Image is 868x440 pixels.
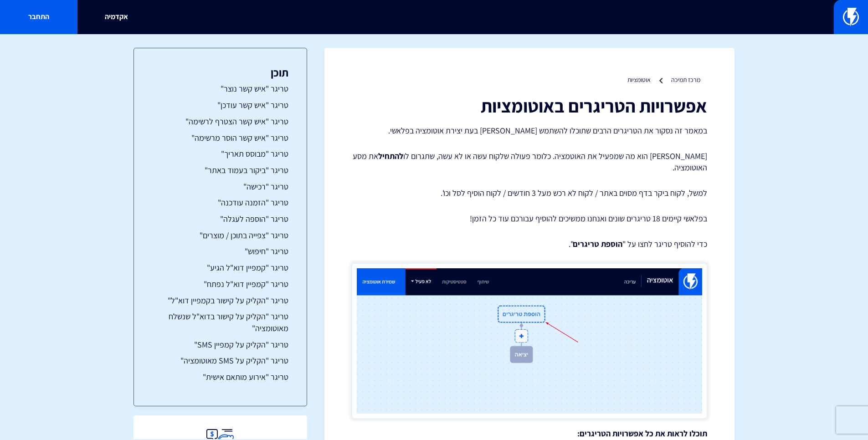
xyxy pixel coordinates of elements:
a: טריגר "קמפיין דוא"ל נפתח" [152,278,288,290]
a: טריגר "הוספה לעגלה" [152,213,288,225]
a: טריגר "איש קשר נוצר" [152,83,288,95]
a: טריגר "ביקור בעמוד באתר" [152,164,288,176]
input: חיפוש מהיר... [229,7,639,28]
p: בפלאשי קיימים 18 טריגרים שונים ואנחנו ממשיכים להוסיף עבורכם עוד כל הזמן! [352,213,707,225]
p: למשל, לקוח ביקר בדף מסוים באתר / לקוח לא רכש מעל 3 חודשים / לקוח הוסיף לסל וכו'. [352,187,707,199]
h1: אפשרויות הטריגרים באוטומציות [352,96,707,116]
a: טריגר "קמפיין דוא"ל הגיע" [152,262,288,274]
p: [PERSON_NAME] הוא מה שמפעיל את האוטמציה. כלומר פעולה שלקוח עשה או לא עשה, שתגרום לו את מסע האוטומ... [352,150,707,174]
strong: להתחיל [378,151,403,161]
a: טריגר "חיפוש" [152,246,288,257]
a: מרכז תמיכה [671,76,700,84]
a: טריגר "איש קשר הצטרף לרשימה" [152,116,288,128]
strong: תוכלו לראות את כל אפשרויות הטריגרים: [577,428,707,439]
a: טריגר "רכישה" [152,181,288,193]
a: טריגר "אירוע מותאם אישית" [152,371,288,383]
p: במאמר זה נסקור את הטריגרים הרבים שתוכלו להשתמש [PERSON_NAME] בעת יצירת אוטומציה בפלאשי. [352,125,707,137]
a: טריגר "איש קשר הוסר מרשימה" [152,132,288,144]
h3: תוכן [152,67,288,78]
a: טריגר "הזמנה עודכנה" [152,197,288,209]
a: אוטומציות [627,76,651,84]
a: טריגר "הקליק על קמפיין SMS" [152,339,288,351]
a: טריגר "מבוסס תאריך" [152,148,288,160]
a: טריגר "צפייה בתוכן / מוצרים" [152,230,288,241]
a: טריגר "הקליק על קישור בקמפיין דוא"ל" [152,295,288,307]
a: טריגר "איש קשר עודכן" [152,99,288,111]
strong: הוספת טריגרים [573,239,622,249]
p: כדי להוסיף טריגר לחצו על " ". [352,238,707,250]
a: טריגר "הקליק על קישור בדוא"ל שנשלח מאוטומציה" [152,311,288,334]
a: טריגר "הקליק על SMS מאוטומציה" [152,355,288,367]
